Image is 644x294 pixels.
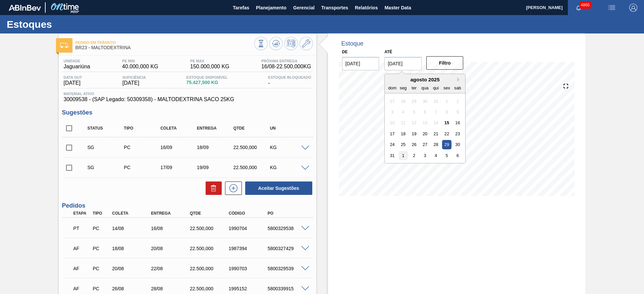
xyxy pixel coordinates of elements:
span: BR23 - MALTODEXTRINA [75,45,254,50]
label: De [342,50,348,54]
button: Filtro [426,56,464,70]
button: Notificações [568,3,589,12]
div: 28/08/2025 [149,286,193,291]
div: Pedido de Compra [91,226,111,231]
div: Choose segunda-feira, 25 de agosto de 2025 [399,140,408,149]
div: - [266,75,313,86]
span: PE MAX [190,59,229,63]
button: Programar Estoque [284,37,298,50]
img: userActions [608,4,616,12]
div: Aguardando Faturamento [72,241,92,256]
span: Master Data [384,4,411,12]
div: Choose terça-feira, 2 de setembro de 2025 [410,151,419,160]
span: [DATE] [122,80,146,86]
div: 5800339915 [266,286,310,291]
div: Sugestão Criada [86,165,126,170]
span: Gerencial [293,4,315,12]
div: 5800327429 [266,246,310,251]
div: Pedido de Compra [91,286,111,291]
span: Relatórios [355,4,378,12]
button: Ir ao Master Data / Geral [300,37,313,50]
div: Qtde [232,126,272,131]
div: Not available quarta-feira, 13 de agosto de 2025 [421,118,430,127]
div: sab [453,83,462,92]
div: Sugestão Criada [86,145,126,150]
div: Choose sexta-feira, 22 de agosto de 2025 [442,129,451,138]
span: Pedido em Trânsito [75,41,254,45]
span: Planejamento [256,4,286,12]
div: Etapa [72,211,92,216]
label: Até [384,50,392,54]
span: 30009538 - (SAP Legado: 50309358) - MALTODEXTRINA SACO 25KG [64,96,311,102]
span: Tarefas [233,4,249,12]
div: 14/08/2025 [110,226,154,231]
div: Pedido de Compra [122,165,163,170]
div: Pedido em Trânsito [72,221,92,236]
div: 22.500,000 [188,266,232,271]
div: Qtde [188,211,232,216]
div: Not available quinta-feira, 14 de agosto de 2025 [431,118,440,127]
button: Atualizar Gráfico [269,37,283,50]
div: 1995152 [227,286,271,291]
div: Nova sugestão [222,181,242,195]
span: 150.000,000 KG [190,64,229,70]
div: 1990703 [227,266,271,271]
button: Visão Geral dos Estoques [254,37,268,50]
div: Choose domingo, 31 de agosto de 2025 [388,151,397,160]
div: Not available domingo, 3 de agosto de 2025 [388,107,397,117]
div: Not available domingo, 10 de agosto de 2025 [388,118,397,127]
div: Tipo [91,211,111,216]
div: UN [268,126,309,131]
div: dom [388,83,397,92]
div: Estoque [341,40,364,47]
div: Choose domingo, 24 de agosto de 2025 [388,140,397,149]
div: Not available segunda-feira, 28 de julho de 2025 [399,96,408,105]
div: Not available terça-feira, 5 de agosto de 2025 [410,107,419,117]
p: PT [73,226,90,231]
div: Entrega [149,211,193,216]
div: Choose sábado, 16 de agosto de 2025 [453,118,462,127]
div: Excluir Sugestões [202,181,222,195]
p: AF [73,286,90,291]
div: month 2025-08 [387,96,463,161]
div: Not available sábado, 2 de agosto de 2025 [453,96,462,105]
div: PO [266,211,310,216]
div: Choose terça-feira, 26 de agosto de 2025 [410,140,419,149]
div: Pedido de Compra [91,246,111,251]
h3: Pedidos [62,202,313,209]
span: [DATE] [64,80,82,86]
span: Data out [64,75,82,79]
span: Próxima Entrega [261,59,311,63]
div: 19/09/2025 [195,165,236,170]
img: Logout [629,4,637,12]
div: Entrega [195,126,236,131]
button: Aceitar Sugestões [245,181,312,195]
div: KG [268,165,309,170]
div: Not available sexta-feira, 1 de agosto de 2025 [442,96,451,105]
div: Not available segunda-feira, 11 de agosto de 2025 [399,118,408,127]
input: dd/mm/yyyy [342,57,379,70]
div: Not available quinta-feira, 7 de agosto de 2025 [431,107,440,117]
div: Not available quinta-feira, 31 de julho de 2025 [431,96,440,105]
div: Choose domingo, 17 de agosto de 2025 [388,129,397,138]
h1: Estoques [7,20,126,28]
span: Suficiência [122,75,146,79]
div: Not available sexta-feira, 8 de agosto de 2025 [442,107,451,117]
span: Jaguariúna [64,64,90,70]
div: Tipo [122,126,163,131]
div: 22.500,000 [188,286,232,291]
div: 5800329539 [266,266,310,271]
div: seg [399,83,408,92]
img: TNhmsLtSVTkK8tSr43FrP2fwEKptu5GPRR3wAAAABJRU5ErkJggg== [9,5,41,11]
div: qua [421,83,430,92]
div: 20/08/2025 [110,266,154,271]
span: 40.000,000 KG [122,64,158,70]
span: 16/08 - 22.500,000 KG [261,64,311,70]
div: Choose segunda-feira, 1 de setembro de 2025 [399,151,408,160]
div: 26/08/2025 [110,286,154,291]
div: Aceitar Sugestões [242,181,313,196]
div: Choose quarta-feira, 27 de agosto de 2025 [421,140,430,149]
div: 17/09/2025 [159,165,199,170]
span: Estoque Disponível [186,75,228,79]
div: Pedido de Compra [122,145,163,150]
